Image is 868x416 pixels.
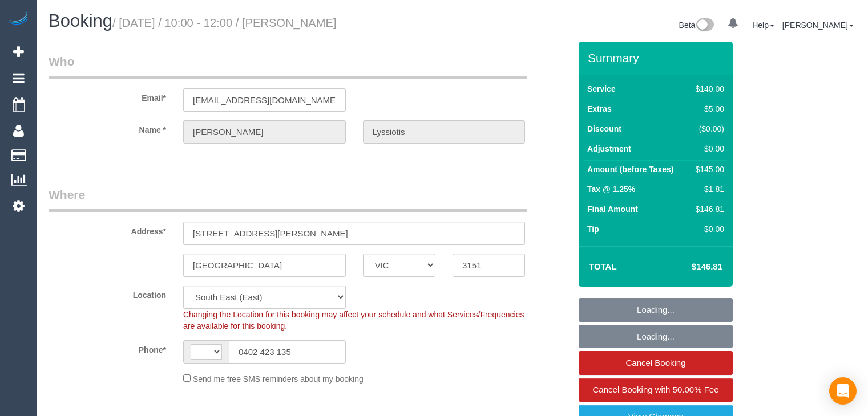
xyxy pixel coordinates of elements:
[695,18,714,33] img: New interface
[40,120,175,136] label: Name *
[40,286,175,301] label: Location
[691,103,724,115] div: $5.00
[183,310,524,331] span: Changing the Location for this booking may affect your schedule and what Services/Frequencies are...
[579,378,733,402] a: Cancel Booking with 50.00% Fee
[587,164,673,175] label: Amount (before Taxes)
[752,21,774,30] a: Help
[589,262,617,271] strong: Total
[587,143,631,154] label: Adjustment
[691,143,724,154] div: $0.00
[49,53,527,79] legend: Who
[587,203,638,215] label: Final Amount
[40,340,175,356] label: Phone*
[229,340,346,364] input: Phone*
[112,17,337,29] small: / [DATE] / 10:00 - 12:00 / [PERSON_NAME]
[183,254,346,277] input: Suburb*
[363,120,526,144] input: Last Name*
[49,11,112,31] span: Booking
[691,183,724,195] div: $1.81
[7,11,30,27] img: Automaid Logo
[587,223,599,235] label: Tip
[588,51,727,64] h3: Summary
[579,351,733,375] a: Cancel Booking
[587,123,621,134] label: Discount
[49,186,527,212] legend: Where
[193,374,364,384] span: Send me free SMS reminders about my booking
[782,21,854,30] a: [PERSON_NAME]
[691,203,724,215] div: $146.81
[691,123,724,134] div: ($0.00)
[829,377,857,405] div: Open Intercom Messenger
[593,385,719,394] span: Cancel Booking with 50.00% Fee
[183,88,346,112] input: Email*
[40,222,175,237] label: Address*
[587,83,616,95] label: Service
[40,88,175,104] label: Email*
[183,120,346,144] input: First Name*
[691,83,724,95] div: $140.00
[587,183,635,195] label: Tax @ 1.25%
[453,254,525,277] input: Post Code*
[587,103,612,115] label: Extras
[657,262,722,272] h4: $146.81
[679,21,714,30] a: Beta
[691,223,724,235] div: $0.00
[691,164,724,175] div: $145.00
